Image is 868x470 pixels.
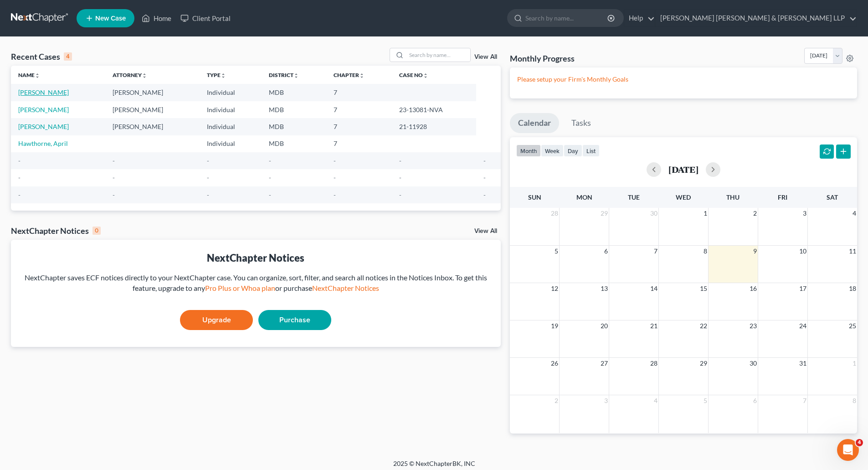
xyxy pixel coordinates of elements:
span: - [399,191,401,199]
span: 5 [703,395,708,406]
a: Purchase [258,310,331,330]
span: 3 [603,395,609,406]
a: Calendar [510,113,559,133]
div: 0 [92,227,101,235]
td: MDB [262,101,326,118]
span: - [207,157,209,165]
span: Mon [576,193,592,201]
span: 4 [856,439,863,446]
button: day [564,145,582,157]
span: 1 [852,358,857,369]
a: Districtunfold_more [269,72,299,78]
i: unfold_more [221,73,226,78]
span: 15 [699,283,708,294]
span: - [334,174,336,181]
span: 27 [600,358,609,369]
a: Typeunfold_more [207,72,226,78]
span: 5 [554,246,559,257]
td: Individual [200,101,262,118]
span: - [334,157,336,165]
button: week [541,145,564,157]
span: 21 [649,320,658,331]
div: NextChapter Notices [18,251,493,265]
div: 4 [64,52,72,61]
span: - [18,174,21,181]
span: 7 [653,246,658,257]
span: New Case [95,15,126,22]
button: month [516,145,541,157]
td: [PERSON_NAME] [105,101,200,118]
span: Thu [726,193,740,201]
div: Recent Cases [11,51,72,62]
span: 6 [603,246,609,257]
a: View All [474,54,497,60]
span: 31 [798,358,807,369]
span: 20 [600,320,609,331]
span: 30 [749,358,758,369]
span: 9 [752,246,758,257]
i: unfold_more [359,73,365,78]
iframe: Intercom live chat [837,439,859,461]
span: - [399,174,401,181]
span: - [483,174,486,181]
span: - [113,174,115,181]
span: 25 [848,320,857,331]
span: 1 [703,208,708,219]
span: 29 [699,358,708,369]
a: Pro Plus or Whoa plan [205,284,275,292]
span: 19 [550,320,559,331]
i: unfold_more [35,73,40,78]
button: list [582,145,600,157]
input: Search by name... [406,48,470,62]
span: 13 [600,283,609,294]
td: 21-11928 [392,118,476,135]
span: 7 [802,395,807,406]
h2: [DATE] [668,165,699,174]
span: 22 [699,320,708,331]
span: 24 [798,320,807,331]
span: 10 [798,246,807,257]
span: 8 [703,246,708,257]
a: NextChapter Notices [312,284,379,292]
span: - [399,157,401,165]
span: 11 [848,246,857,257]
span: 30 [649,208,658,219]
span: - [113,157,115,165]
span: 4 [852,208,857,219]
td: [PERSON_NAME] [105,84,200,101]
span: - [334,191,336,199]
td: MDB [262,135,326,152]
i: unfold_more [423,73,428,78]
span: 16 [749,283,758,294]
a: Chapterunfold_more [334,72,365,78]
span: 14 [649,283,658,294]
a: [PERSON_NAME] [PERSON_NAME] & [PERSON_NAME] LLP [656,10,857,26]
span: - [483,191,486,199]
span: 12 [550,283,559,294]
span: 28 [649,358,658,369]
a: Nameunfold_more [18,72,40,78]
span: 29 [600,208,609,219]
span: 3 [802,208,807,219]
td: [PERSON_NAME] [105,118,200,135]
a: Attorneyunfold_more [113,72,147,78]
span: - [269,157,271,165]
span: - [269,174,271,181]
span: 23 [749,320,758,331]
td: MDB [262,118,326,135]
span: 4 [653,395,658,406]
span: - [207,191,209,199]
i: unfold_more [293,73,299,78]
a: [PERSON_NAME] [18,88,69,96]
span: 28 [550,208,559,219]
h3: Monthly Progress [510,53,575,64]
a: Home [137,10,176,26]
td: Individual [200,118,262,135]
a: Upgrade [180,310,253,330]
div: NextChapter Notices [11,225,101,236]
a: Case Nounfold_more [399,72,428,78]
a: Hawthorne, April [18,139,68,147]
span: 17 [798,283,807,294]
span: 2 [752,208,758,219]
div: NextChapter saves ECF notices directly to your NextChapter case. You can organize, sort, filter, ... [18,273,493,294]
